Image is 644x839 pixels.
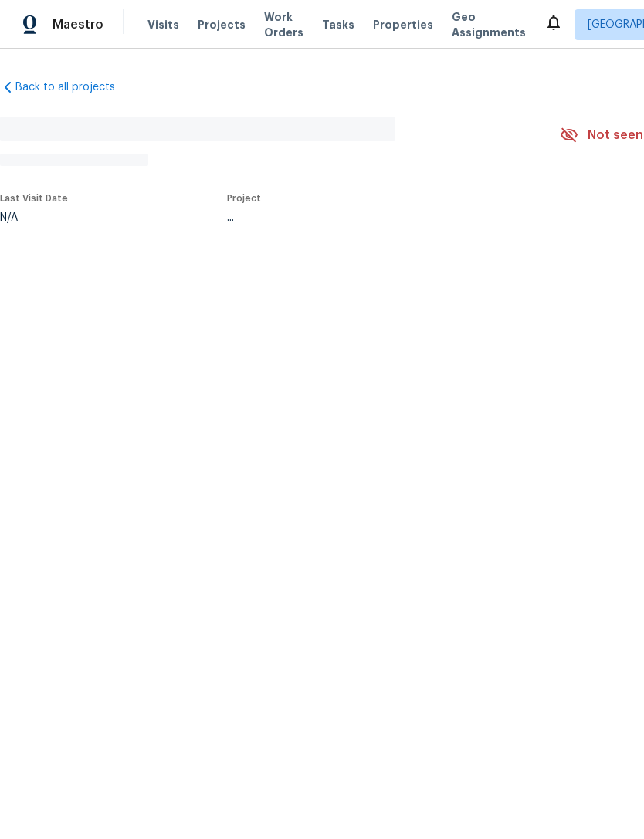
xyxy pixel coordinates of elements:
[227,212,524,223] div: ...
[53,17,103,32] span: Maestro
[322,19,354,30] span: Tasks
[198,17,246,32] span: Projects
[373,17,433,32] span: Properties
[147,17,179,32] span: Visits
[264,9,303,40] span: Work Orders
[227,194,261,203] span: Project
[452,9,526,40] span: Geo Assignments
